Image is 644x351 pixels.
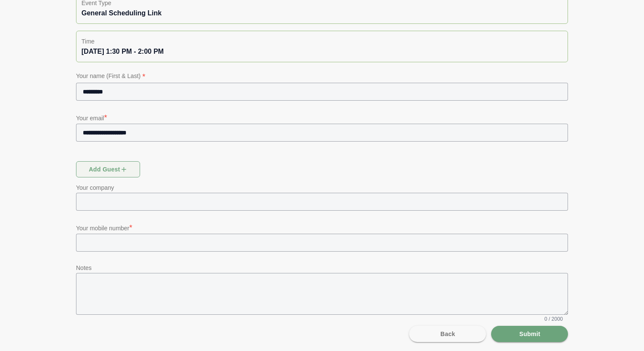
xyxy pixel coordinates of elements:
[491,326,568,342] button: Submit
[76,161,140,177] button: Add guest
[440,326,455,342] span: Back
[76,183,568,193] p: Your company
[82,46,562,57] div: [DATE] 1:30 PM - 2:00 PM
[76,222,568,234] p: Your mobile number
[544,316,563,322] span: 0 / 2000
[76,71,568,83] p: Your name (First & Last)
[76,263,568,273] p: Notes
[82,8,562,18] div: General Scheduling Link
[76,112,568,124] p: Your email
[519,326,540,342] span: Submit
[88,161,128,177] span: Add guest
[82,36,562,46] p: Time
[409,326,486,342] button: Back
